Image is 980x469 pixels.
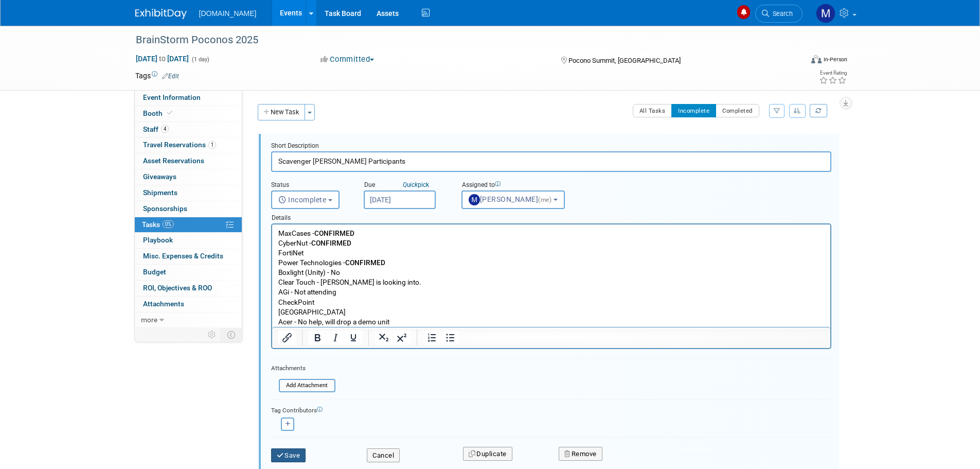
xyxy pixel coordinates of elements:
img: Format-Inperson.png [811,55,822,63]
button: Completed [716,104,759,117]
a: Misc. Expenses & Credits [135,249,242,264]
span: Attachments [143,300,184,308]
i: Quick [403,181,418,188]
input: Due Date [364,190,436,209]
button: New Task [258,104,305,120]
button: [PERSON_NAME](me) [461,190,565,209]
div: Attachments [271,364,335,373]
button: Subscript [375,331,393,345]
a: Event Information [135,90,242,106]
span: ROI, Objectives & ROO [143,284,212,292]
a: Edit [162,73,179,80]
a: Shipments [135,185,242,201]
button: Underline [345,331,362,345]
div: Event Rating [819,71,847,76]
div: Short Description [271,142,831,151]
a: Booth [135,106,242,121]
span: Event Information [143,93,201,101]
button: Superscript [393,331,411,345]
button: Numbered list [423,331,441,345]
td: Tags [135,71,179,81]
span: Booth [143,109,174,117]
button: Save [271,448,306,463]
input: Name of task or a short description [271,151,831,171]
span: Misc. Expenses & Credits [143,252,223,260]
button: Duplicate [463,447,512,461]
a: Asset Reservations [135,153,242,169]
div: Tag Contributors [271,404,831,415]
div: Due [364,181,446,190]
iframe: Rich Text Area [272,224,830,327]
button: Remove [559,447,602,461]
button: Committed [317,54,378,65]
a: Search [755,5,803,23]
span: 0% [163,220,174,228]
img: Mark Menzella [816,4,835,23]
span: [DOMAIN_NAME] [199,9,257,18]
a: Playbook [135,233,242,248]
a: Budget [135,265,242,280]
a: Staff4 [135,122,242,137]
button: Cancel [367,448,400,463]
a: more [135,312,242,328]
span: 4 [161,125,169,133]
a: Giveaways [135,169,242,185]
span: Budget [143,268,166,276]
span: Search [769,10,793,18]
div: Status [271,181,348,190]
span: (me) [538,196,551,203]
a: Attachments [135,297,242,312]
a: ROI, Objectives & ROO [135,281,242,296]
td: Personalize Event Tab Strip [203,328,221,341]
div: BrainStorm Poconos 2025 [132,31,787,49]
span: [PERSON_NAME] [469,195,554,203]
span: Giveaways [143,172,176,181]
span: Playbook [143,236,173,244]
a: Travel Reservations1 [135,137,242,153]
div: Assigned to [461,181,590,190]
td: Toggle Event Tabs [221,328,242,341]
span: Pocono Summit, [GEOGRAPHIC_DATA] [568,57,681,64]
button: Bold [309,331,326,345]
span: (1 day) [191,56,209,63]
span: Shipments [143,188,177,197]
button: Bullet list [441,331,459,345]
div: Event Format [742,54,848,69]
span: [DATE] [DATE] [135,54,189,63]
span: Sponsorships [143,204,187,213]
span: Tasks [142,220,174,229]
button: Incomplete [671,104,716,117]
span: 1 [208,141,216,149]
a: Tasks0% [135,217,242,233]
a: Refresh [810,104,827,117]
i: Booth reservation complete [167,110,172,116]
button: Incomplete [271,190,340,209]
button: Italic [327,331,344,345]
div: In-Person [823,56,847,63]
img: ExhibitDay [135,9,187,19]
span: Travel Reservations [143,141,216,149]
a: Sponsorships [135,201,242,217]
div: Details [271,209,831,223]
button: Insert/edit link [278,331,296,345]
button: All Tasks [633,104,672,117]
span: Staff [143,125,169,133]
span: Incomplete [278,196,327,204]
span: Asset Reservations [143,157,204,165]
span: more [141,316,157,324]
span: to [157,55,167,63]
a: Quickpick [401,181,431,189]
